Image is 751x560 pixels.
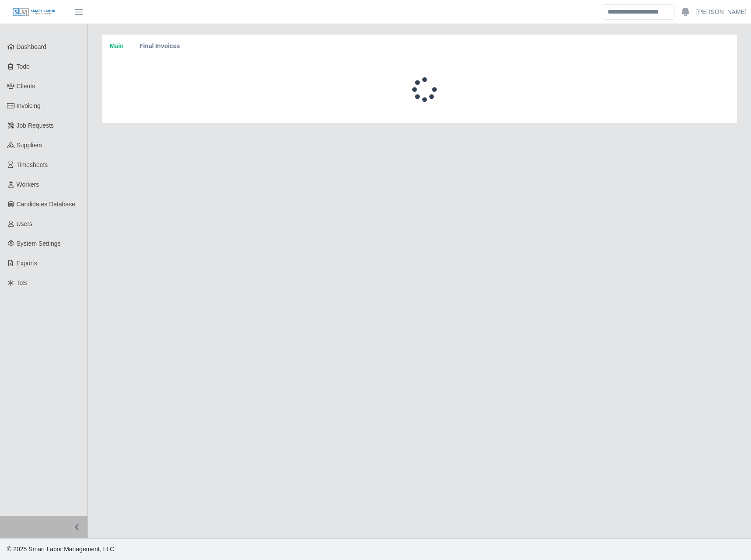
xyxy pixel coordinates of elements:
button: Final Invoices [132,35,188,58]
span: Users [17,220,33,227]
input: Search [602,4,675,20]
span: Candidates Database [17,201,76,208]
span: Suppliers [17,142,42,149]
img: SLM Logo [12,7,56,17]
span: Todo [17,63,30,70]
span: © 2025 Smart Labor Management, LLC [7,546,114,553]
span: Workers [17,181,39,188]
span: ToS [17,279,27,286]
button: Main [102,35,132,58]
a: [PERSON_NAME] [696,7,747,17]
span: Job Requests [17,122,54,129]
span: Clients [17,83,35,90]
span: Invoicing [17,102,41,109]
span: Exports [17,260,37,267]
span: Dashboard [17,43,47,50]
span: Timesheets [17,161,48,168]
span: System Settings [17,240,61,247]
